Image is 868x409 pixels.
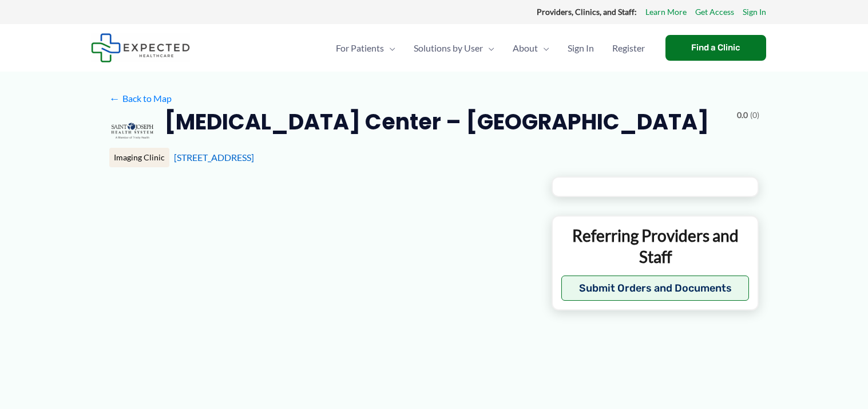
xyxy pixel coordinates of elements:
span: Register [612,28,645,68]
span: About [513,28,538,68]
a: Sign In [558,28,603,68]
a: ←Back to Map [109,90,172,107]
a: For PatientsMenu Toggle [327,28,405,68]
a: Register [603,28,654,68]
a: Learn More [645,5,687,19]
h2: [MEDICAL_DATA] Center – [GEOGRAPHIC_DATA] [164,108,709,136]
img: Expected Healthcare Logo - side, dark font, small [91,33,190,62]
a: AboutMenu Toggle [504,28,558,68]
span: Solutions by User [414,28,483,68]
a: Get Access [695,5,734,19]
p: Referring Providers and Staff [561,225,750,267]
a: [STREET_ADDRESS] [174,152,254,163]
button: Submit Orders and Documents [561,276,750,301]
span: Menu Toggle [483,28,494,68]
div: Imaging Clinic [109,148,169,167]
span: Menu Toggle [384,28,395,68]
span: 0.0 [737,108,748,123]
nav: Primary Site Navigation [327,28,654,68]
a: Solutions by UserMenu Toggle [405,28,504,68]
strong: Providers, Clinics, and Staff: [537,7,637,17]
a: Sign In [743,5,766,19]
a: Find a Clinic [665,35,766,61]
span: Menu Toggle [538,28,549,68]
span: Sign In [568,28,594,68]
span: For Patients [336,28,384,68]
span: (0) [750,108,759,123]
span: ← [109,93,120,104]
